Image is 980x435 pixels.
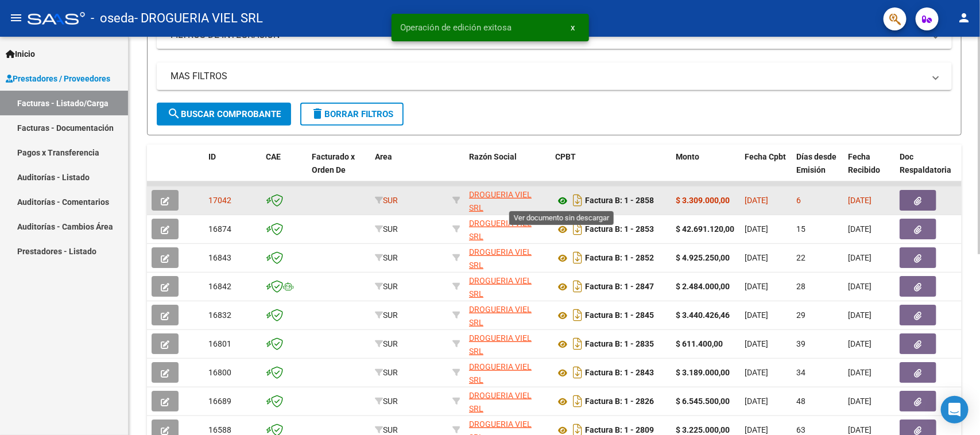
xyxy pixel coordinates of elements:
div: 30714125903 [469,332,546,356]
span: 29 [796,310,805,320]
div: 30714125903 [469,274,546,298]
span: [DATE] [848,368,871,377]
strong: $ 3.440.426,46 [676,310,730,320]
datatable-header-cell: Fecha Cpbt [740,145,792,195]
i: Descargar documento [570,363,585,382]
span: DROGUERIA VIEL SRL [469,333,532,356]
span: Días desde Emisión [796,152,836,174]
span: Operación de edición exitosa [401,22,512,33]
span: 48 [796,397,805,406]
datatable-header-cell: Fecha Recibido [843,145,895,195]
div: 30714125903 [469,188,546,212]
span: DROGUERIA VIEL SRL [469,305,532,327]
span: 17042 [208,196,231,205]
span: [DATE] [848,224,871,234]
datatable-header-cell: CAE [261,145,307,195]
span: 16842 [208,282,231,291]
strong: $ 6.545.500,00 [676,397,730,406]
span: 34 [796,368,805,377]
span: [DATE] [745,282,768,291]
mat-icon: delete [311,107,324,121]
mat-expansion-panel-header: MAS FILTROS [157,63,952,90]
span: Fecha Cpbt [745,152,786,161]
strong: $ 3.225.000,00 [676,425,730,434]
strong: $ 611.400,00 [676,339,723,348]
div: 30714125903 [469,303,546,327]
span: ID [208,152,216,161]
datatable-header-cell: Area [370,145,448,195]
div: 30714125903 [469,217,546,241]
datatable-header-cell: Facturado x Orden De [307,145,370,195]
div: Open Intercom Messenger [941,396,969,424]
datatable-header-cell: Razón Social [464,145,551,195]
mat-icon: search [167,107,181,121]
span: 6 [796,196,801,205]
button: x [562,17,584,38]
span: 16874 [208,224,231,234]
span: Area [375,152,392,161]
span: Razón Social [469,152,517,161]
span: SUR [375,425,398,434]
span: Doc Respaldatoria [900,152,951,174]
span: DROGUERIA VIEL SRL [469,362,532,384]
mat-icon: person [957,11,971,25]
span: [DATE] [848,397,871,406]
span: SUR [375,253,398,262]
strong: $ 2.484.000,00 [676,282,730,291]
button: Borrar Filtros [300,103,404,126]
span: CAE [266,152,281,161]
span: 39 [796,339,805,348]
i: Descargar documento [570,277,585,296]
span: [DATE] [745,368,768,377]
strong: Factura B: 1 - 2809 [585,426,654,435]
i: Descargar documento [570,335,585,353]
datatable-header-cell: Monto [671,145,740,195]
span: 63 [796,425,805,434]
span: 16689 [208,397,231,406]
button: Buscar Comprobante [157,103,291,126]
span: DROGUERIA VIEL SRL [469,219,532,241]
span: SUR [375,310,398,320]
span: CPBT [555,152,576,161]
span: DROGUERIA VIEL SRL [469,276,532,298]
span: SUR [375,282,398,291]
strong: Factura B: 1 - 2858 [585,196,654,205]
strong: $ 3.189.000,00 [676,368,730,377]
datatable-header-cell: Doc Respaldatoria [895,145,964,195]
strong: $ 3.309.000,00 [676,196,730,205]
span: 15 [796,224,805,234]
span: Borrar Filtros [311,109,393,119]
strong: $ 4.925.250,00 [676,253,730,262]
strong: Factura B: 1 - 2845 [585,311,654,320]
span: Fecha Recibido [848,152,880,174]
span: SUR [375,339,398,348]
i: Descargar documento [570,191,585,209]
span: SUR [375,368,398,377]
span: SUR [375,224,398,234]
span: [DATE] [745,253,768,262]
span: Monto [676,152,699,161]
mat-panel-title: MAS FILTROS [171,70,924,83]
mat-icon: menu [9,11,23,25]
strong: Factura B: 1 - 2843 [585,368,654,378]
span: [DATE] [745,224,768,234]
span: Buscar Comprobante [167,109,281,119]
span: [DATE] [745,339,768,348]
i: Descargar documento [570,248,585,267]
strong: Factura B: 1 - 2826 [585,397,654,406]
span: Facturado x Orden De [312,152,355,174]
span: 16832 [208,310,231,320]
span: 22 [796,253,805,262]
strong: Factura B: 1 - 2835 [585,340,654,349]
span: [DATE] [745,397,768,406]
strong: $ 42.691.120,00 [676,224,734,234]
span: 16843 [208,253,231,262]
span: SUR [375,196,398,205]
span: DROGUERIA VIEL SRL [469,190,532,212]
span: 28 [796,282,805,291]
i: Descargar documento [570,392,585,410]
span: 16588 [208,425,231,434]
span: DROGUERIA VIEL SRL [469,247,532,270]
span: Inicio [6,48,35,60]
span: - oseda [91,6,134,31]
